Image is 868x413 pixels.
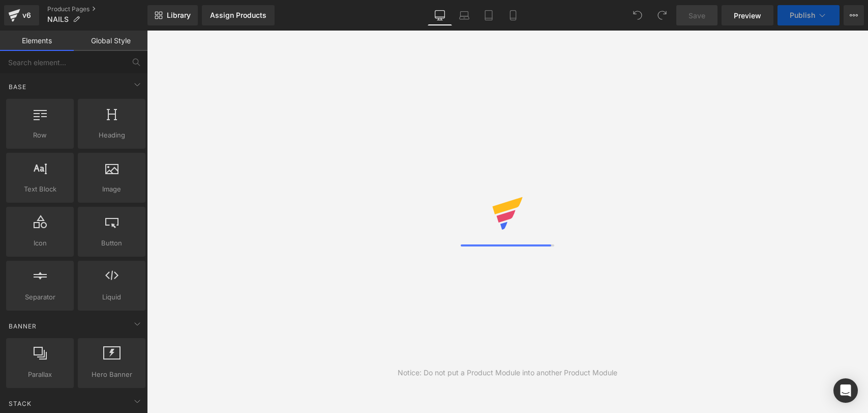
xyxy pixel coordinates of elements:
span: Separator [9,292,71,302]
a: Global Style [74,31,147,51]
a: New Library [147,5,198,25]
span: Stack [8,399,33,408]
span: Button [81,238,142,249]
a: Product Pages [47,5,147,13]
span: Banner [8,321,38,331]
button: Undo [627,5,648,25]
span: Image [81,184,142,195]
span: Hero Banner [81,369,142,380]
a: Preview [722,5,773,25]
span: Text Block [9,184,71,195]
div: Notice: Do not put a Product Module into another Product Module [398,367,617,378]
span: NAILS [47,15,69,23]
span: Save [689,10,705,21]
span: Preview [734,10,761,21]
div: v6 [20,9,33,22]
span: Base [8,82,27,92]
span: Library [167,11,191,20]
span: Liquid [81,292,142,302]
div: Open Intercom Messenger [833,378,858,403]
a: Desktop [428,5,452,25]
span: Parallax [9,369,71,380]
button: More [844,5,864,25]
a: Tablet [476,5,501,25]
span: Row [9,130,71,141]
span: Icon [9,238,71,249]
button: Redo [652,5,672,25]
span: Publish [790,11,815,19]
a: v6 [4,5,39,25]
div: Assign Products [210,11,266,19]
span: Heading [81,130,142,141]
button: Publish [777,5,840,25]
a: Mobile [501,5,525,25]
a: Laptop [452,5,476,25]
